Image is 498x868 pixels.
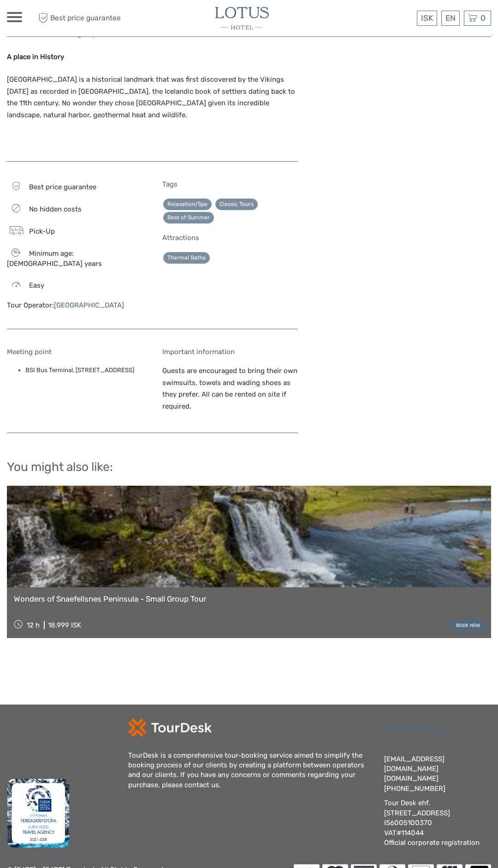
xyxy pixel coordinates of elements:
[14,594,484,603] a: Wonders of Snaefellsnes Peninsula - Small Group Tour
[128,751,370,790] div: TourDesk is a comprehensive tour-booking service aimed to simplify the booking process of our cli...
[7,778,70,848] img: fms.png
[162,180,298,188] h5: Tags
[162,348,298,356] h5: Important information
[163,252,210,264] a: Thermal Baths
[162,365,298,412] p: Guests are encouraged to bring their own swimsuits, towels and wading shoes as they prefer. All c...
[29,227,55,235] span: Pick-Up
[7,348,143,356] h5: Meeting point
[36,11,128,26] span: Best price guarantee
[162,234,298,242] h5: Attractions
[163,199,212,210] a: Relaxation/Spa
[7,53,64,61] strong: A place in History
[48,621,81,629] div: 18.999 ISK
[384,774,439,783] a: [DOMAIN_NAME]
[452,620,484,631] a: book now
[384,754,492,794] div: [EMAIL_ADDRESS][DOMAIN_NAME] [PHONE_NUMBER]
[215,199,258,210] a: Classic Tours
[163,212,214,223] a: Best of Summer
[7,74,298,121] p: [GEOGRAPHIC_DATA] is a historical landmark that was first discovered by the Vikings [DATE] as rec...
[54,301,124,309] a: [GEOGRAPHIC_DATA]
[215,7,269,30] img: 3065-b7107863-13b3-4aeb-8608-4df0d373a5c0_logo_small.jpg
[25,365,143,375] li: BSI Bus Terminal, [STREET_ADDRESS]
[128,718,212,737] img: td-logo-white.png
[384,722,492,737] h2: Contact us
[7,249,102,268] span: Minimum age: [DEMOGRAPHIC_DATA] years
[421,13,433,23] span: ISK
[29,205,82,213] span: No hidden costs
[7,301,143,310] div: Tour Operator:
[27,621,40,629] span: 12 h
[29,281,44,289] span: Easy
[384,838,480,847] a: Official corporate registration
[29,183,96,191] span: Best price guarantee
[7,460,491,475] h2: You might also like:
[441,11,460,26] div: EN
[479,13,487,23] span: 0
[384,798,492,848] div: Tour Desk ehf. [STREET_ADDRESS] IS6005100370 VAT#114044
[8,249,22,255] span: 10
